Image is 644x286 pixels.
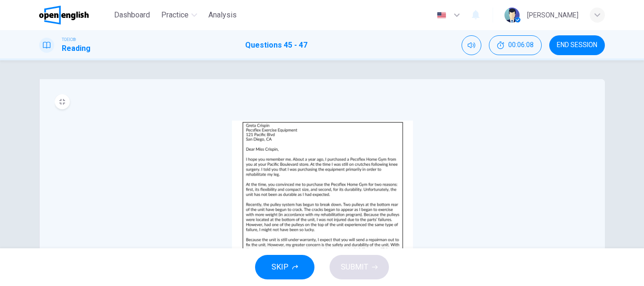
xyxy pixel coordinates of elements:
[55,94,70,109] button: MINIMIZE
[489,35,542,55] button: 00:06:08
[272,261,289,274] span: SKIP
[436,12,447,19] img: en
[39,6,89,25] img: OpenEnglish logo
[39,6,110,25] a: OpenEnglish logo
[462,35,481,55] div: Mute
[114,9,150,21] span: Dashboard
[62,43,91,54] h1: Reading
[208,9,237,21] span: Analysis
[232,121,413,285] img: undefined
[508,41,534,49] span: 00:06:08
[62,36,76,43] span: TOEIC®
[504,8,520,23] img: Profile picture
[489,35,542,55] div: Hide
[549,35,605,55] button: END SESSION
[527,9,578,21] div: [PERSON_NAME]
[157,7,201,24] button: Practice
[110,7,154,24] button: Dashboard
[161,9,189,21] span: Practice
[245,40,307,51] h1: Questions 45 - 47
[205,7,240,24] button: Analysis
[255,255,314,279] button: SKIP
[557,41,597,49] span: END SESSION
